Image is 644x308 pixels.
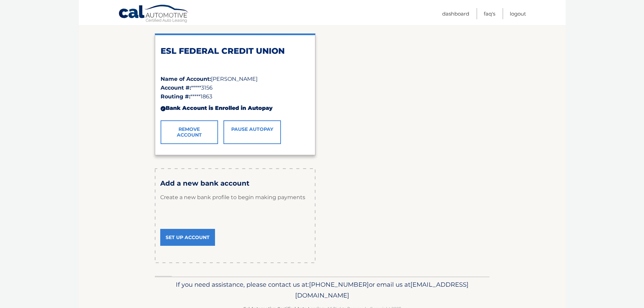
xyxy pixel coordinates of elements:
[160,179,310,188] h3: Add a new bank account
[295,281,469,299] span: [EMAIL_ADDRESS][DOMAIN_NAME]
[159,279,485,301] p: If you need assistance, please contact us at: or email us at
[211,76,258,82] span: [PERSON_NAME]
[510,8,526,19] a: Logout
[161,101,310,115] div: Bank Account is Enrolled in Autopay
[118,4,189,24] a: Cal Automotive
[161,93,190,100] strong: Routing #:
[161,120,218,144] a: Remove Account
[160,229,215,246] a: Set Up Account
[223,120,281,144] a: Pause AutoPay
[484,8,495,19] a: FAQ's
[161,85,191,91] strong: Account #:
[160,187,310,208] p: Create a new bank profile to begin making payments
[161,76,211,82] strong: Name of Account:
[309,281,369,288] span: [PHONE_NUMBER]
[161,106,166,111] div: ✓
[161,46,310,56] h2: ESL FEDERAL CREDIT UNION
[442,8,469,19] a: Dashboard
